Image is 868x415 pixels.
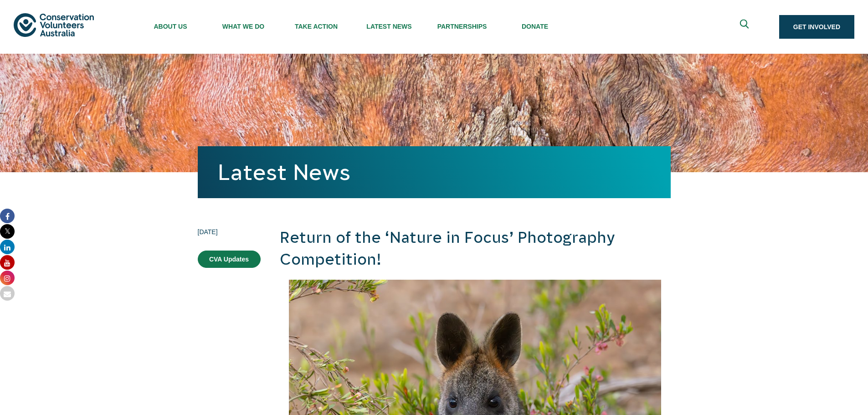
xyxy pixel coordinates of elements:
span: Take Action [280,23,353,30]
time: [DATE] [198,227,261,237]
img: logo.svg [14,13,94,36]
span: About Us [134,23,207,30]
a: Latest News [218,160,350,184]
h2: Return of the ‘Nature in Focus’ Photography Competition! [280,227,671,270]
span: What We Do [207,23,280,30]
span: Donate [498,23,571,30]
span: Latest News [353,23,426,30]
span: Expand search box [740,20,751,35]
a: CVA Updates [198,251,261,268]
button: Expand search box Close search box [734,16,756,38]
a: Get Involved [779,15,854,39]
span: Partnerships [426,23,498,30]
